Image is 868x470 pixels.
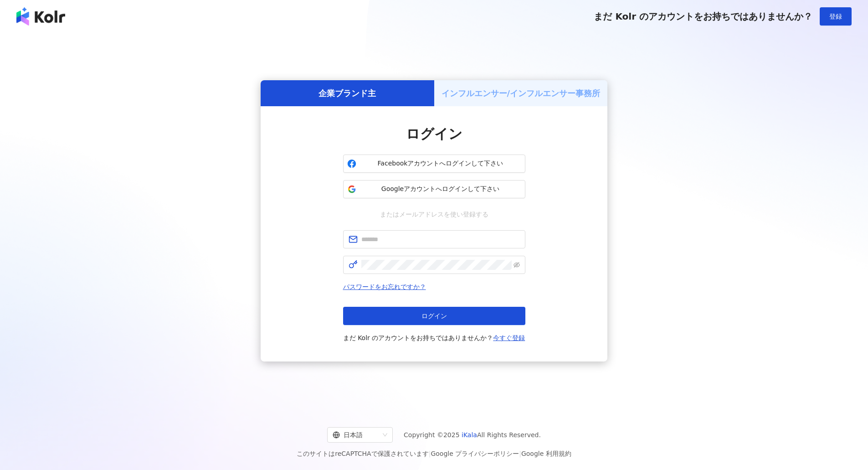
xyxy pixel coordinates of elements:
span: またはメールアドレスを使い登録する [374,209,495,219]
span: まだ Kolr のアカウントをお持ちではありませんか？ [343,332,525,343]
button: Facebookアカウントへログインして下さい [343,155,525,173]
span: まだ Kolr のアカウントをお持ちではありませんか？ [594,11,812,22]
button: Googleアカウントへログインして下さい [343,180,525,198]
span: eye-invisible [514,262,520,268]
a: Google プライバシーポリシー [431,450,519,457]
div: 日本語 [333,428,379,442]
span: ログイン [406,126,462,142]
span: Copyright © 2025 All Rights Reserved. [404,429,541,440]
span: Facebookアカウントへログインして下さい [360,159,521,168]
span: | [429,450,431,457]
a: 今すぐ登録 [493,334,525,341]
a: iKala [462,431,477,439]
span: Googleアカウントへログインして下さい [360,185,521,194]
img: logo [16,7,65,26]
span: 登録 [829,13,842,20]
span: このサイトはreCAPTCHAで保護されています [297,448,571,459]
button: ログイン [343,307,525,325]
a: Google 利用規約 [521,450,571,457]
a: パスワードをお忘れですか？ [343,283,426,290]
button: 登録 [820,7,852,26]
h5: インフルエンサー/インフルエンサー事務所 [442,88,601,99]
h5: 企業ブランド主 [318,88,376,99]
span: | [519,450,521,457]
span: ログイン [421,312,447,320]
